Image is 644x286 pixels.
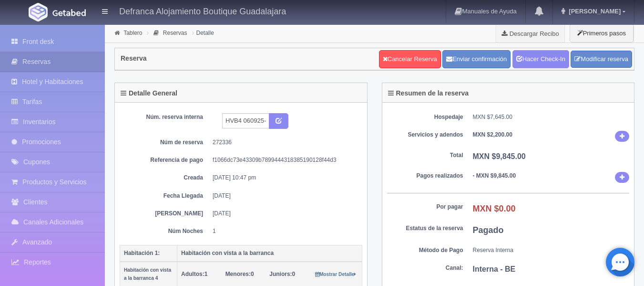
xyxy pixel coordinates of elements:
[127,210,203,218] dt: [PERSON_NAME]
[387,203,463,211] dt: Por pagar
[473,225,504,235] b: Pagado
[124,267,171,281] small: Habitación con vista a la barranca 4
[387,151,463,159] dt: Total
[473,204,516,213] b: MXN $0.00
[225,271,251,277] strong: Menores:
[123,30,142,36] a: Tablero
[473,172,516,179] b: - MXN $9,845.00
[181,271,204,277] strong: Adultos:
[29,3,48,21] img: Getabed
[213,138,355,147] dd: 272336
[387,224,463,233] dt: Estatus de la reserva
[473,152,526,160] b: MXN $9,845.00
[379,50,441,68] a: Cancelar Reserva
[127,113,203,121] dt: Núm. reserva interna
[124,250,160,256] b: Habitación 1:
[387,246,463,254] dt: Método de Pago
[387,172,463,180] dt: Pagos realizados
[163,30,187,36] a: Reservas
[473,131,512,138] b: MXN $2,200.00
[181,271,207,277] span: 1
[570,24,634,42] button: Primeros pasos
[473,246,630,254] dd: Reserva Interna
[121,55,147,62] h4: Reserva
[127,156,203,164] dt: Referencia de pago
[127,192,203,200] dt: Fecha Llegada
[213,192,355,200] dd: [DATE]
[127,138,203,147] dt: Núm de reserva
[512,50,569,68] a: Hacer Check-In
[387,131,463,139] dt: Servicios y adendos
[213,210,355,218] dd: [DATE]
[213,174,355,182] dd: [DATE] 10:47 pm
[269,271,295,277] span: 0
[571,51,632,68] a: Modificar reserva
[315,271,357,277] a: Mostrar Detalle
[315,272,357,277] small: Mostrar Detalle
[127,174,203,182] dt: Creada
[496,24,564,43] a: Descargar Recibo
[213,156,355,164] dd: f1066dc73e43309b7899444318385190128f44d3
[473,113,630,121] dd: MXN $7,645.00
[127,227,203,235] dt: Núm Noches
[566,8,621,15] span: [PERSON_NAME]
[387,264,463,272] dt: Canal:
[442,50,511,68] button: Enviar confirmación
[119,5,286,17] h4: Defranca Alojamiento Boutique Guadalajara
[387,113,463,121] dt: Hospedaje
[225,271,254,277] span: 0
[121,90,177,97] h4: Detalle General
[473,265,516,273] b: Interna - BE
[177,245,362,262] th: Habitación con vista a la barranca
[213,227,355,235] dd: 1
[52,9,86,16] img: Getabed
[190,28,216,37] li: Detalle
[269,271,292,277] strong: Juniors:
[388,90,469,97] h4: Resumen de la reserva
